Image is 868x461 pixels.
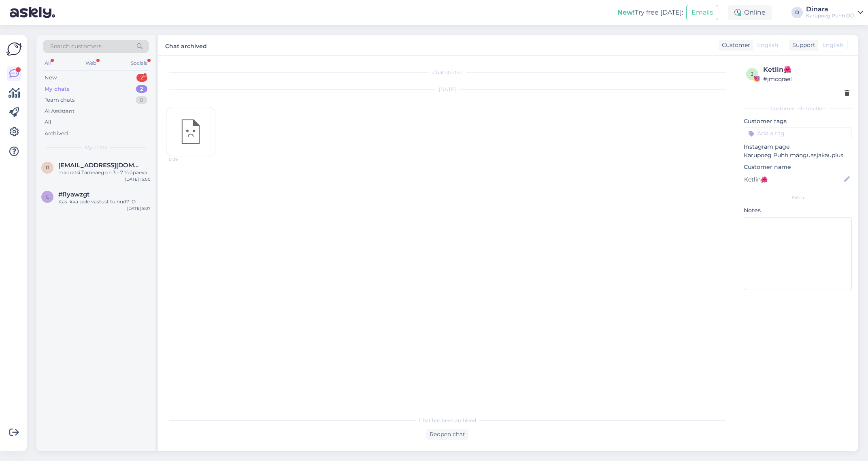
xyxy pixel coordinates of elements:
div: [DATE] [166,86,729,93]
label: Chat archived [165,40,207,51]
p: Customer tags [744,117,852,126]
p: Karupoeg Puhh mänguasjakauplus [744,151,852,160]
div: Karupoeg Puhh OÜ [806,13,854,19]
div: Chat started [166,69,729,76]
input: Add name [744,175,842,184]
div: Socials [129,58,149,68]
button: Emails [686,5,718,20]
div: [DATE] 8:07 [127,205,151,211]
div: Customer [719,41,750,49]
div: 2 [136,85,147,93]
div: AI Assistant [45,107,74,115]
div: madratsi Tarneaeg on 3 - 7 tööpäeva [58,169,151,176]
div: 2 [136,74,147,82]
div: All [43,58,52,68]
b: New! [617,9,635,16]
span: English [757,41,778,49]
div: Online [728,5,772,20]
p: Instagram page [744,143,852,151]
span: r [46,164,49,171]
div: D [791,7,803,18]
div: Support [789,41,815,49]
div: Web [84,58,98,68]
div: Reopen chat [426,429,468,440]
span: Search customers [50,42,102,51]
div: Try free [DATE]: [617,8,683,17]
div: My chats [45,85,70,93]
div: All [45,118,51,126]
div: 0 [136,96,147,104]
div: Ketlin🌺 [763,65,849,75]
input: Add a tag [744,127,852,139]
div: # jmcqrael [763,75,849,83]
span: Chat has been archived [419,417,476,424]
span: #l1yawzgt [58,191,89,198]
p: Customer name [744,163,852,171]
a: DinaraKarupoeg Puhh OÜ [806,6,863,19]
span: j [751,71,753,77]
span: English [822,41,843,49]
span: riinalaurimaa@gmail.com [58,162,143,169]
div: [DATE] 15:00 [125,176,151,182]
img: Askly Logo [6,41,22,57]
p: Notes [744,206,852,215]
span: 0:09 [169,156,199,162]
div: Customer information [744,105,852,112]
span: l [46,194,49,200]
span: My chats [85,144,107,151]
div: Archived [45,130,68,138]
div: New [45,74,57,82]
div: Dinara [806,6,854,13]
div: Kas ikka pole vastust tulnud? :O [58,198,151,205]
div: Extra [744,194,852,201]
div: Team chats [45,96,74,104]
